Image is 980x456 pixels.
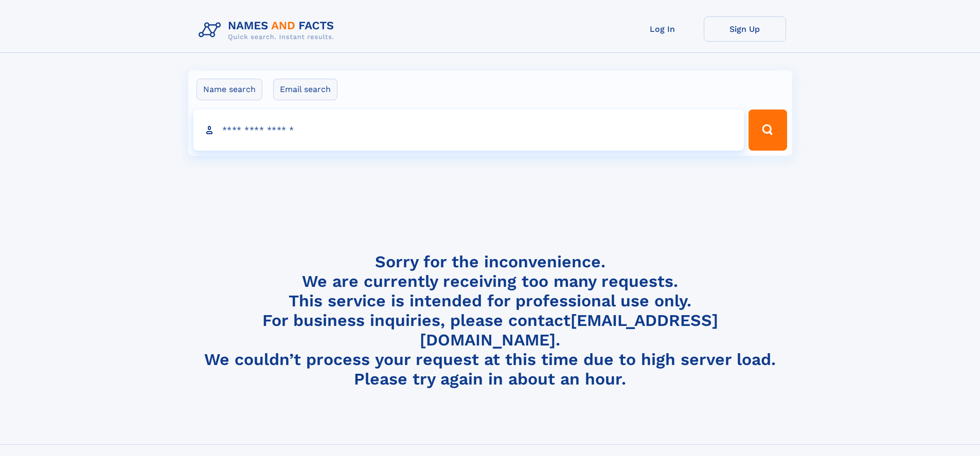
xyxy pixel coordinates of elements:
[273,79,337,100] label: Email search
[420,311,718,350] a: [EMAIL_ADDRESS][DOMAIN_NAME]
[704,16,786,42] a: Sign Up
[621,16,704,42] a: Log In
[193,110,744,151] input: search input
[749,110,787,151] button: Search Button
[194,252,786,389] h4: Sorry for the inconvenience. We are currently receiving too many requests. This service is intend...
[194,16,343,44] img: Logo Names and Facts
[197,79,262,100] label: Name search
